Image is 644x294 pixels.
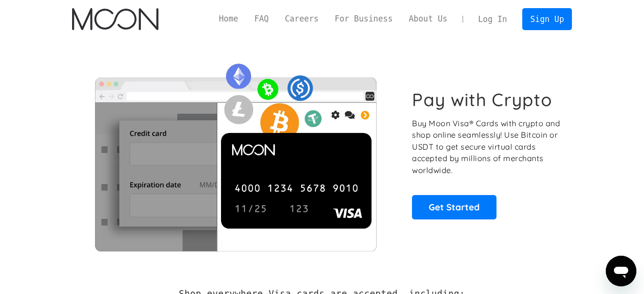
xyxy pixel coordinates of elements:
[211,13,246,25] a: Home
[412,195,496,219] a: Get Started
[470,9,515,30] a: Log In
[412,118,561,176] p: Buy Moon Visa® Cards with crypto and shop online seamlessly! Use Bitcoin or USDT to get secure vi...
[327,13,401,25] a: For Business
[72,57,399,251] img: Moon Cards let you spend your crypto anywhere Visa is accepted.
[277,13,327,25] a: Careers
[72,8,158,30] a: home
[401,13,455,25] a: About Us
[412,89,552,110] h1: Pay with Crypto
[606,256,636,286] iframe: Button to launch messaging window
[72,8,158,30] img: Moon Logo
[522,8,572,30] a: Sign Up
[246,13,277,25] a: FAQ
